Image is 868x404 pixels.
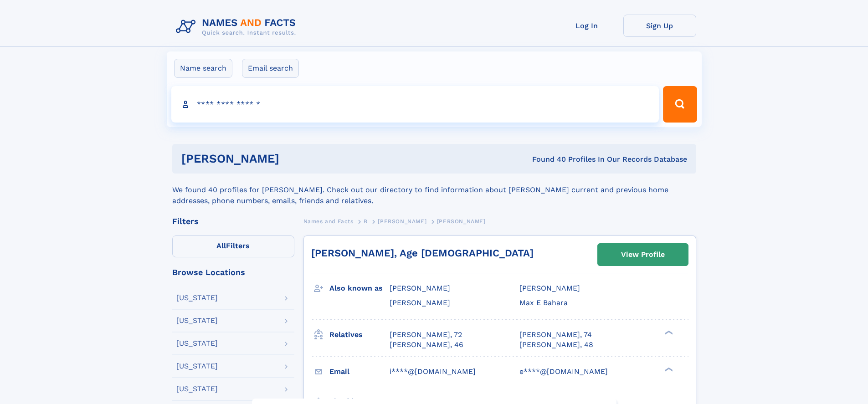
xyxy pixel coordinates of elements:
[390,284,450,292] span: [PERSON_NAME]
[176,317,218,324] div: [US_STATE]
[176,294,218,302] div: [US_STATE]
[172,235,294,257] label: Filters
[378,215,426,227] a: [PERSON_NAME]
[550,15,623,37] a: Log In
[329,281,390,296] h3: Also known as
[176,385,218,393] div: [US_STATE]
[364,215,368,227] a: B
[172,15,303,39] img: Logo Names and Facts
[172,217,294,225] div: Filters
[172,174,696,206] div: We found 40 profiles for [PERSON_NAME]. Check out our directory to find information about [PERSON...
[390,330,462,340] a: [PERSON_NAME], 72
[378,218,426,225] span: [PERSON_NAME]
[406,154,687,164] div: Found 40 Profiles In Our Records Database
[329,327,390,343] h3: Relatives
[663,329,673,335] div: ❯
[663,86,697,123] button: Search Button
[437,218,486,225] span: [PERSON_NAME]
[519,340,593,350] a: [PERSON_NAME], 48
[598,244,688,266] a: View Profile
[519,284,580,292] span: [PERSON_NAME]
[176,363,218,370] div: [US_STATE]
[390,340,463,350] a: [PERSON_NAME], 46
[621,244,665,265] div: View Profile
[311,247,534,259] a: [PERSON_NAME], Age [DEMOGRAPHIC_DATA]
[216,241,226,250] span: All
[390,298,450,307] span: [PERSON_NAME]
[329,364,390,379] h3: Email
[176,340,218,347] div: [US_STATE]
[364,218,368,225] span: B
[519,330,592,340] a: [PERSON_NAME], 74
[303,215,354,227] a: Names and Facts
[663,366,673,372] div: ❯
[172,268,294,276] div: Browse Locations
[181,153,406,164] h1: [PERSON_NAME]
[242,59,299,78] label: Email search
[174,59,232,78] label: Name search
[623,15,696,37] a: Sign Up
[171,86,659,123] input: search input
[519,298,568,307] span: Max E Bahara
